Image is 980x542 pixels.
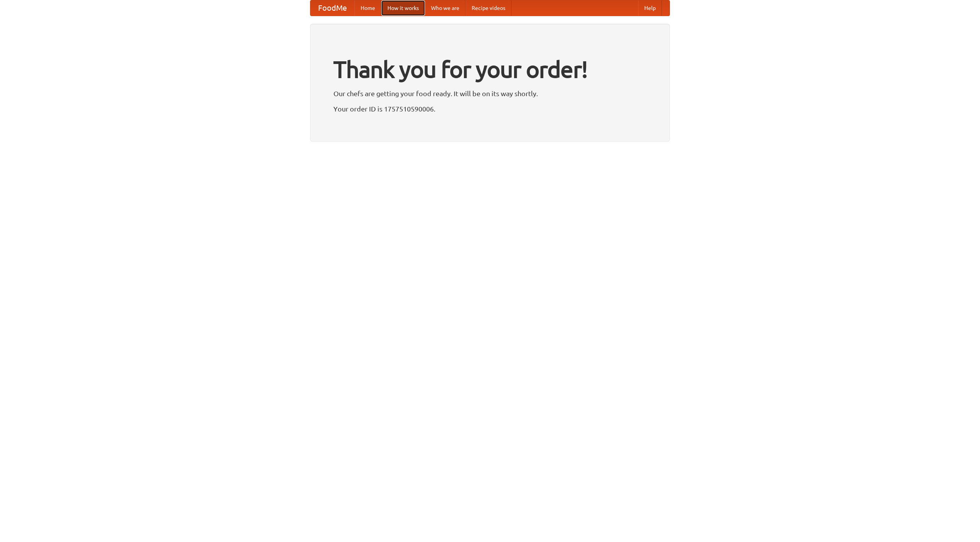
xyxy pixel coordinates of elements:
[354,0,381,16] a: Home
[333,103,647,115] p: Your order ID is 1757510590006.
[638,0,662,16] a: Help
[333,88,647,99] p: Our chefs are getting your food ready. It will be on its way shortly.
[465,0,511,16] a: Recipe videos
[425,0,465,16] a: Who we are
[381,0,425,16] a: How it works
[310,0,354,16] a: FoodMe
[333,51,647,88] h1: Thank you for your order!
